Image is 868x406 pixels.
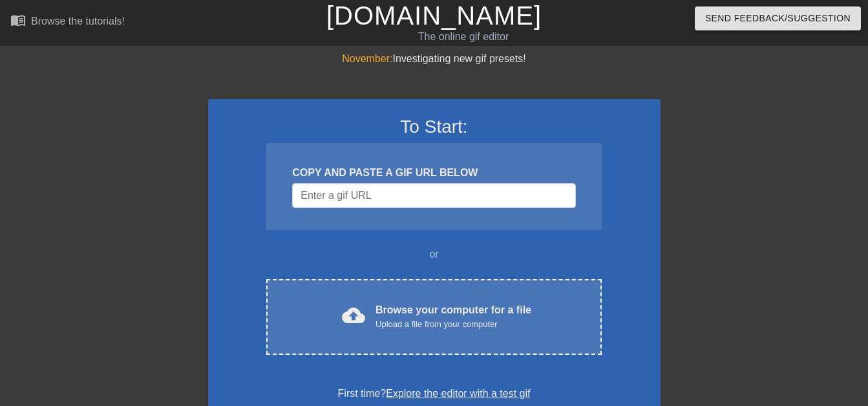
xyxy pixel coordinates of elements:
[296,29,631,45] div: The online gif editor
[208,51,661,67] div: Investigating new gif presets!
[376,318,531,331] div: Upload a file from your computer
[292,183,575,208] input: Username
[326,1,542,30] a: [DOMAIN_NAME]
[292,165,575,181] div: COPY AND PASTE A GIF URL BELOW
[376,302,531,331] div: Browse your computer for a file
[342,304,365,327] span: cloud_upload
[10,12,125,32] a: Browse the tutorials!
[10,12,26,28] span: menu_book
[386,388,530,399] a: Explore the editor with a test gif
[695,6,861,30] button: Send Feedback/Suggestion
[225,116,644,138] h3: To Start:
[342,53,392,64] span: November:
[705,10,851,27] span: Send Feedback/Suggestion
[242,247,627,262] div: or
[31,16,125,27] div: Browse the tutorials!
[225,386,644,401] div: First time?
